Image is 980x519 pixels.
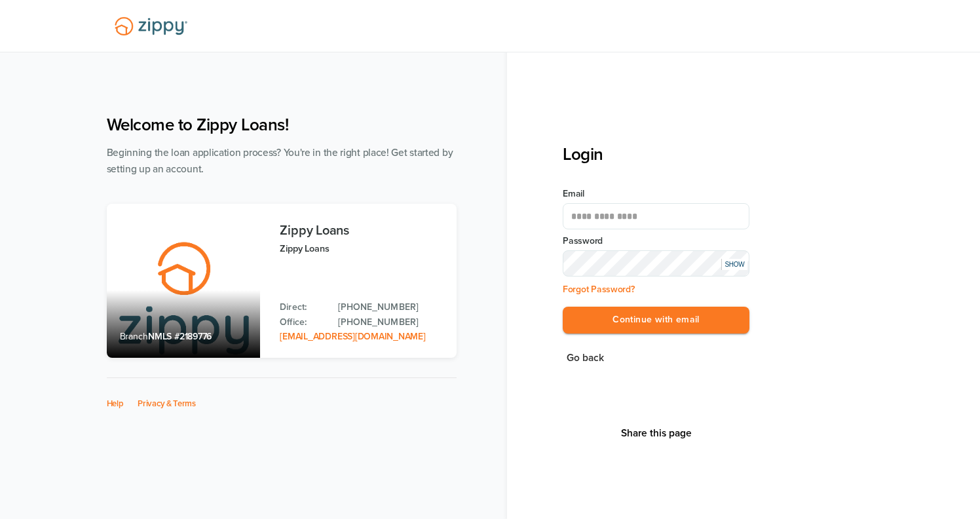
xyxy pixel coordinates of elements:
[280,331,425,342] a: Email Address: zippyguide@zippymh.com
[107,115,457,135] h1: Welcome to Zippy Loans!
[107,11,195,41] img: Lender Logo
[138,398,196,409] a: Privacy & Terms
[120,331,149,342] span: Branch
[721,259,747,270] div: SHOW
[148,331,212,342] span: NMLS #2189776
[563,203,749,229] input: Email Address
[563,307,749,334] button: Continue with email
[280,315,325,330] p: Office:
[280,241,443,256] p: Zippy Loans
[563,250,749,277] input: Input Password
[563,235,749,248] label: Password
[280,300,325,315] p: Direct:
[617,427,696,440] button: Share This Page
[338,300,443,315] a: Direct Phone: 512-975-2947
[107,147,453,175] span: Beginning the loan application process? You're in the right place! Get started by setting up an a...
[280,223,443,238] h3: Zippy Loans
[563,187,749,201] label: Email
[338,315,443,330] a: Office Phone: 512-975-2947
[563,284,635,295] a: Forgot Password?
[107,398,124,409] a: Help
[563,144,749,164] h3: Login
[563,349,608,367] button: Go back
